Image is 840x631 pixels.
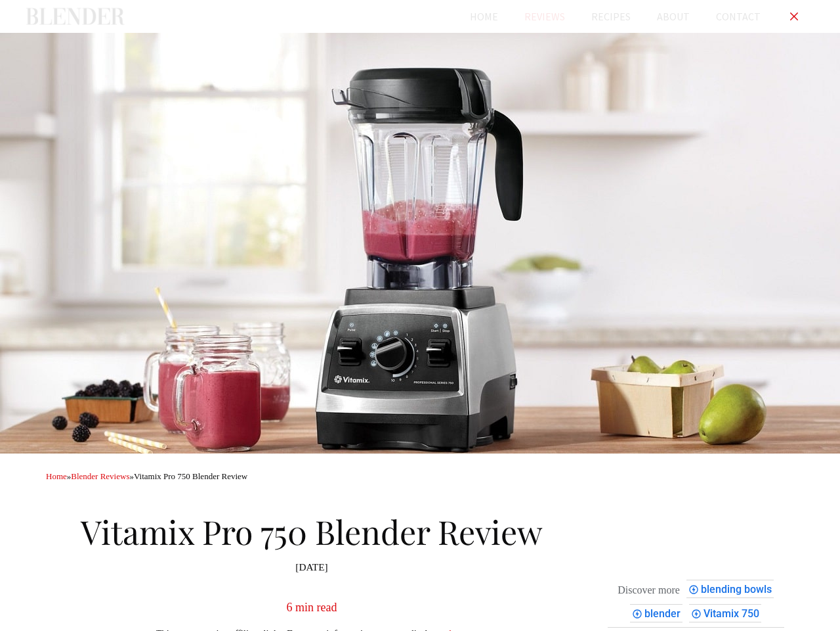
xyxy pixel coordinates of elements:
[46,471,67,481] a: Home
[644,607,684,620] span: blender
[295,601,337,614] span: min read
[287,601,293,614] span: 6
[618,581,680,599] div: These are topics related to the article that might interest you
[689,604,761,622] div: Vitamix 750
[686,580,774,598] div: blending bowls
[46,502,577,555] h1: Vitamix Pro 750 Blender Review
[71,471,129,481] a: Blender Reviews
[295,561,327,573] time: [DATE]
[134,471,247,481] span: Vitamix Pro 750 Blender Review
[703,607,763,620] span: Vitamix 750
[701,583,776,596] span: blending bowls
[46,471,247,481] span: » »
[630,604,682,622] div: blender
